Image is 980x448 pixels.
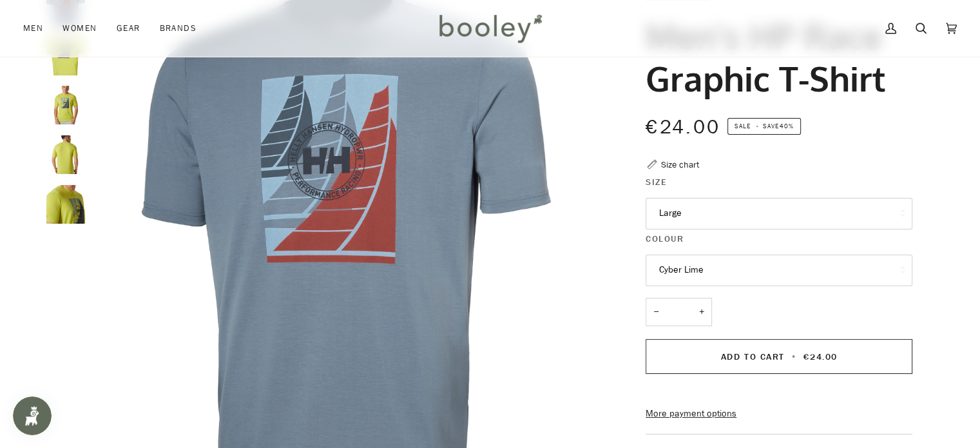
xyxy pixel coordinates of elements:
[788,351,800,363] span: •
[753,121,763,131] em: •
[646,232,684,246] span: Colour
[159,22,197,35] span: Brands
[727,118,801,135] span: Save
[46,135,85,174] img: Helly Hansen Men's HP Race Graphic T-Shirt Cyber Lime - Booley Galway
[13,396,52,435] iframe: Button to open loyalty program pop-up
[46,185,85,224] img: Helly Hansen Men's HP Race Graphic T-Shirt Cyber Lime - Booley Galway
[721,351,785,363] span: Add to Cart
[735,121,751,131] span: Sale
[646,407,912,421] a: More payment options
[646,114,720,141] span: €24.00
[779,121,793,131] span: 40%
[646,339,912,374] button: Add to Cart • €24.00
[803,351,837,363] span: €24.00
[661,158,699,171] div: Size chart
[62,22,97,35] span: Women
[46,86,85,124] img: Helly Hansen Men's HP Race Graphic T-Shirt Cyber Lime - Booley Galway
[691,298,712,327] button: +
[434,10,546,47] img: Booley
[117,22,140,35] span: Gear
[646,175,667,189] span: Size
[646,255,912,286] button: Cyber Lime
[646,198,912,229] button: Large
[646,298,666,327] button: −
[23,22,43,35] span: Men
[646,298,712,327] input: Quantity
